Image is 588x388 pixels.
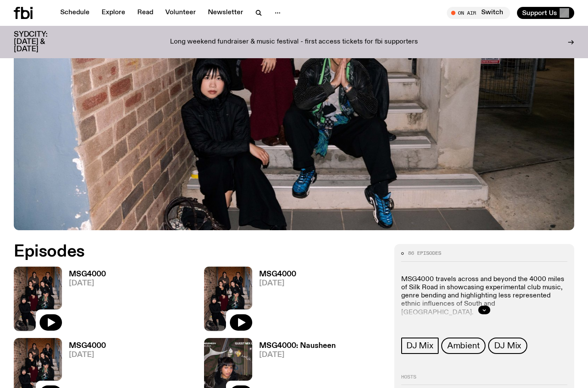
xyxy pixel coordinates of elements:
h3: MSG4000: Nausheen [259,342,336,350]
a: DJ Mix [401,338,439,354]
span: 86 episodes [408,251,441,256]
a: Volunteer [160,7,201,19]
span: Ambient [447,341,480,350]
span: [DATE] [69,280,106,287]
a: Newsletter [203,7,248,19]
a: MSG4000[DATE] [252,271,296,331]
h3: MSG4000 [259,271,296,278]
a: DJ Mix [488,338,527,354]
h2: Episodes [14,244,384,260]
span: Support Us [522,9,557,17]
a: Schedule [55,7,95,19]
h3: MSG4000 [69,342,106,350]
button: On AirSwitch [447,7,510,19]
h3: SYDCITY: [DATE] & [DATE] [14,31,69,53]
span: [DATE] [69,351,106,359]
p: Long weekend fundraiser & music festival - first access tickets for fbi supporters [170,38,418,46]
span: DJ Mix [406,341,433,350]
h2: Hosts [401,375,567,385]
p: MSG4000 travels across and beyond the 4000 miles of Silk Road in showcasing experimental club mus... [401,275,567,317]
a: MSG4000[DATE] [62,271,106,331]
span: [DATE] [259,351,336,359]
span: [DATE] [259,280,296,287]
button: Support Us [517,7,574,19]
a: Read [132,7,158,19]
h3: MSG4000 [69,271,106,278]
a: Explore [96,7,130,19]
span: DJ Mix [494,341,521,350]
a: Ambient [441,338,486,354]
